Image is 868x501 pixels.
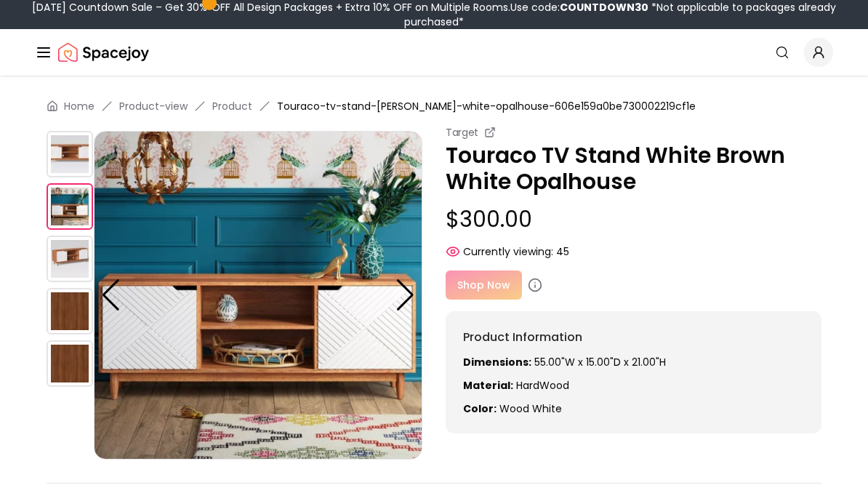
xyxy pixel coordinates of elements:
img: Spacejoy Logo [58,38,149,67]
img: https://storage.googleapis.com/spacejoy-main/assets/606e159a0be730002219cf1e/product_2_fpane239ka2 [422,131,751,460]
small: Target [446,125,478,140]
span: wood white [499,401,562,416]
img: https://storage.googleapis.com/spacejoy-main/assets/606e159a0be730002219cf1e/product_0_995ek4hhadd [47,288,93,334]
nav: breadcrumb [47,99,821,113]
p: 55.00"W x 15.00"D x 21.00"H [463,355,804,369]
img: https://storage.googleapis.com/spacejoy-main/assets/606e159a0be730002219cf1e/product_2_fpane239ka2 [47,236,93,282]
h6: Product Information [463,329,804,346]
p: $300.00 [446,207,821,233]
span: 45 [556,244,569,259]
img: https://storage.googleapis.com/spacejoy-main/assets/606e159a0be730002219cf1e/product_0_5mi100ggnf9a [47,131,93,177]
strong: Material: [463,378,513,393]
strong: Color: [463,401,497,416]
span: Currently viewing: [463,244,553,259]
p: Touraco TV Stand White Brown White Opalhouse [446,143,821,195]
span: HardWood [516,378,569,393]
a: Spacejoy [58,38,149,67]
img: https://storage.googleapis.com/spacejoy-main/assets/606e159a0be730002219cf1e/product_1_hg61cckdelk [47,183,93,230]
a: Product-view [119,99,188,113]
span: Touraco-tv-stand-[PERSON_NAME]-white-opalhouse-606e159a0be730002219cf1e [277,99,696,113]
a: Product [212,99,252,113]
strong: Dimensions: [463,355,531,369]
a: Home [64,99,95,113]
img: https://storage.googleapis.com/spacejoy-main/assets/606e159a0be730002219cf1e/product_0_opk5o7ikd1nc [47,340,93,387]
nav: Global [35,29,833,76]
img: https://storage.googleapis.com/spacejoy-main/assets/606e159a0be730002219cf1e/product_1_hg61cckdelk [94,131,422,460]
